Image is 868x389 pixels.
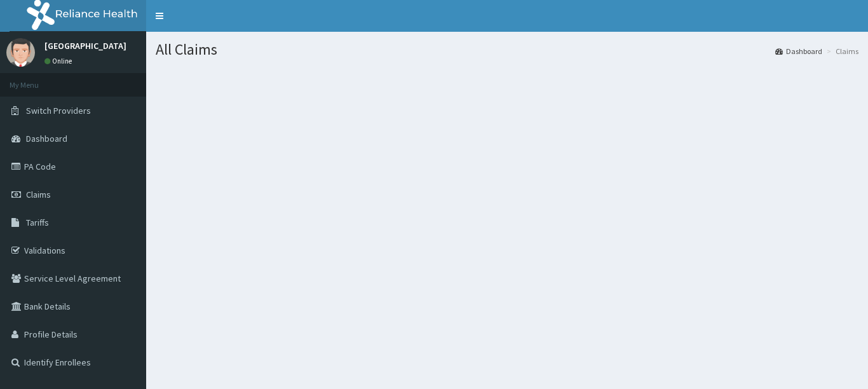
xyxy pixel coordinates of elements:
[26,189,51,200] span: Claims
[156,41,858,58] h1: All Claims
[6,38,35,67] img: User Image
[775,46,822,57] a: Dashboard
[26,133,67,144] span: Dashboard
[44,57,75,65] a: Online
[26,105,91,116] span: Switch Providers
[824,46,858,57] li: Claims
[44,41,126,50] p: [GEOGRAPHIC_DATA]
[26,217,49,228] span: Tariffs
